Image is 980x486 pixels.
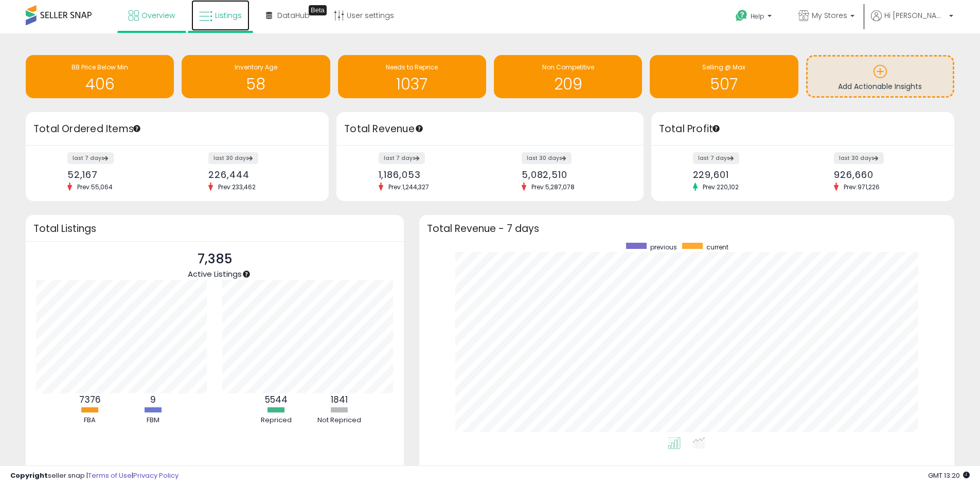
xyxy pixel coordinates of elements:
label: last 30 days [208,152,258,164]
a: BB Price Below Min 406 [26,55,174,98]
div: 1,186,053 [379,169,483,180]
div: 5,082,510 [522,169,626,180]
div: 52,167 [67,169,170,180]
h3: Total Revenue - 7 days [427,225,947,232]
a: Inventory Age 58 [182,55,330,98]
a: Hi [PERSON_NAME] [871,10,953,33]
span: DataHub [277,10,310,21]
div: Repriced [245,416,307,425]
i: Get Help [735,9,748,22]
div: Tooltip anchor [711,124,721,133]
label: last 7 days [67,152,114,164]
a: Help [727,2,782,33]
b: 9 [150,393,156,406]
span: Prev: 55,064 [72,183,118,191]
h3: Total Revenue [344,122,636,136]
span: Prev: 971,226 [839,183,885,191]
div: seller snap | | [10,471,179,481]
span: Active Listings [188,268,242,279]
span: Add Actionable Insights [838,81,922,92]
a: Privacy Policy [133,471,179,480]
h3: Total Ordered Items [33,122,321,136]
label: last 30 days [522,152,572,164]
label: last 30 days [834,152,884,164]
h3: Total Profit [659,122,947,136]
span: Prev: 220,102 [698,183,744,191]
div: Tooltip anchor [309,5,327,15]
span: Hi [PERSON_NAME] [884,10,946,21]
a: Selling @ Max 507 [650,55,798,98]
span: Needs to Reprice [386,63,438,71]
span: Prev: 233,462 [213,183,261,191]
div: 226,444 [208,169,311,180]
div: FBA [59,416,121,425]
a: Needs to Reprice 1037 [338,55,486,98]
a: Add Actionable Insights [808,57,953,96]
h1: 1037 [343,76,481,93]
span: Prev: 5,287,078 [526,183,580,191]
h1: 58 [187,76,325,93]
div: Tooltip anchor [415,124,424,133]
span: Overview [141,10,175,21]
h3: Total Listings [33,225,396,232]
a: Terms of Use [88,471,132,480]
b: 1841 [331,393,348,406]
span: Non Competitive [542,63,594,71]
div: Not Repriced [309,416,370,425]
div: Tooltip anchor [242,269,251,279]
p: 7,385 [188,249,242,269]
label: last 7 days [693,152,739,164]
div: Tooltip anchor [132,124,141,133]
span: Prev: 1,244,327 [383,183,434,191]
span: Listings [215,10,242,21]
div: FBM [122,416,184,425]
span: BB Price Below Min [72,63,128,71]
span: previous [650,243,677,251]
span: Inventory Age [235,63,277,71]
label: last 7 days [379,152,425,164]
h1: 209 [499,76,637,93]
span: Selling @ Max [702,63,745,71]
b: 7376 [79,393,101,406]
b: 5544 [265,393,288,406]
h1: 406 [31,76,169,93]
h1: 507 [655,76,793,93]
div: 926,660 [834,169,936,180]
a: Non Competitive 209 [494,55,642,98]
strong: Copyright [10,471,48,480]
span: Help [751,12,764,21]
span: current [706,243,728,251]
span: My Stores [812,10,847,21]
span: 2025-09-11 13:20 GMT [928,471,970,480]
div: 229,601 [693,169,795,180]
